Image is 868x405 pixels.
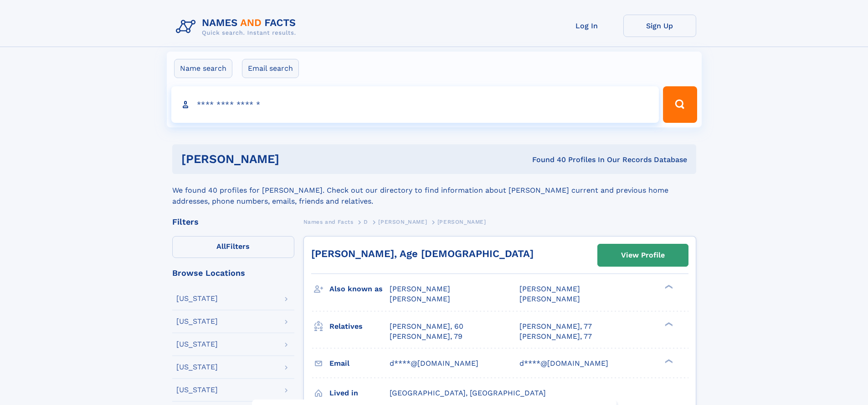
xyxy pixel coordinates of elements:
[390,295,450,303] span: [PERSON_NAME]
[329,385,390,401] h3: Lived in
[621,245,665,266] div: View Profile
[172,269,294,277] div: Browse Locations
[181,153,406,165] h1: [PERSON_NAME]
[663,86,697,123] button: Search Button
[663,284,673,290] div: ❯
[390,284,450,293] span: [PERSON_NAME]
[663,358,673,364] div: ❯
[378,216,427,227] a: [PERSON_NAME]
[623,15,696,37] a: Sign Up
[172,236,294,258] label: Filters
[329,281,390,297] h3: Also known as
[176,318,218,325] div: [US_STATE]
[311,248,534,259] a: [PERSON_NAME], Age [DEMOGRAPHIC_DATA]
[176,295,218,302] div: [US_STATE]
[329,319,390,334] h3: Relatives
[598,244,688,266] a: View Profile
[242,59,299,78] label: Email search
[329,356,390,371] h3: Email
[519,295,580,303] span: [PERSON_NAME]
[172,15,303,39] img: Logo Names and Facts
[303,216,354,227] a: Names and Facts
[550,15,623,37] a: Log In
[390,321,463,331] a: [PERSON_NAME], 60
[176,386,218,394] div: [US_STATE]
[174,59,232,78] label: Name search
[378,219,427,225] span: [PERSON_NAME]
[519,331,592,342] a: [PERSON_NAME], 77
[216,242,226,251] span: All
[390,331,462,342] a: [PERSON_NAME], 79
[390,389,546,397] span: [GEOGRAPHIC_DATA], [GEOGRAPHIC_DATA]
[364,219,368,225] span: D
[176,363,218,371] div: [US_STATE]
[171,86,659,123] input: search input
[663,321,673,327] div: ❯
[519,284,580,293] span: [PERSON_NAME]
[364,216,368,227] a: D
[437,219,486,225] span: [PERSON_NAME]
[176,341,218,348] div: [US_STATE]
[172,218,294,226] div: Filters
[519,321,592,331] a: [PERSON_NAME], 77
[172,174,696,207] div: We found 40 profiles for [PERSON_NAME]. Check out our directory to find information about [PERSON...
[406,155,687,165] div: Found 40 Profiles In Our Records Database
